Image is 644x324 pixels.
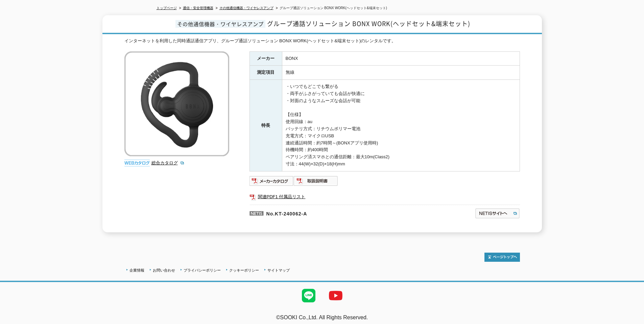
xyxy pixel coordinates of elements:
[294,176,338,186] img: 取扱説明書
[151,160,185,165] a: 総合カタログ
[294,180,338,185] a: 取扱説明書
[282,51,520,66] td: BONX
[249,180,294,185] a: メーカーカタログ
[124,51,229,156] img: グループ通話ソリューション BONX WORK(ヘッドセット&端末セット)
[124,38,520,45] div: インターネットを利用した同時通話通信アプリ、グループ通話ソリューション BONX WORK(ヘッドセット&端末セット)のレンタルです。
[249,51,282,66] th: メーカー
[229,268,259,272] a: クッキーポリシー
[219,6,273,10] a: その他通信機器・ワイヤレスアンプ
[295,282,322,309] img: LINE
[475,208,520,219] img: NETISサイトへ
[267,268,290,272] a: サイトマップ
[249,205,410,221] p: No.KT-240062-A
[484,253,520,262] img: トップページへ
[249,176,294,186] img: メーカーカタログ
[322,282,349,309] img: YouTube
[267,19,470,28] span: グループ通話ソリューション BONX WORK(ヘッドセット&端末セット)
[282,66,520,80] td: 無線
[153,268,175,272] a: お問い合わせ
[249,80,282,171] th: 特長
[249,66,282,80] th: 測定項目
[275,5,387,12] li: グループ通話ソリューション BONX WORK(ヘッドセット&端末セット)
[157,6,177,10] a: トップページ
[184,268,221,272] a: プライバシーポリシー
[282,80,520,171] td: ・いつでもどこでも繋がる ・両手がふさがっていても会話が快適に ・対面のようなスムーズな会話が可能 【仕様】 使用回線：au バッテリ方式：リチウムポリマー電池 充電方式：マイクロUSB 連続通...
[129,268,144,272] a: 企業情報
[183,6,213,10] a: 通信・安全管理機器
[124,160,150,166] img: webカタログ
[175,20,265,28] span: その他通信機器・ワイヤレスアンプ
[249,192,520,201] a: 関連PDF1 付属品リスト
